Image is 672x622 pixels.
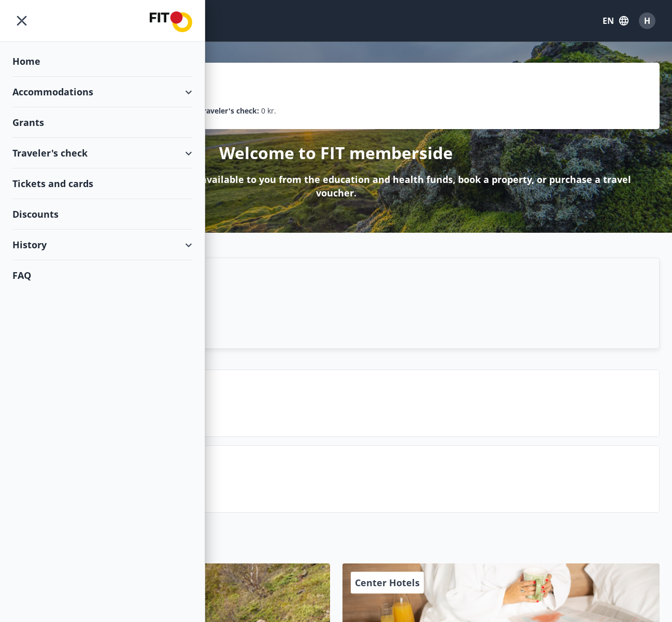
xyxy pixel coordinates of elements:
[12,46,192,77] div: Home
[12,230,192,260] div: History
[150,11,192,32] img: union_logo
[644,15,650,26] span: H
[12,107,192,138] div: Grants
[12,11,31,30] button: menu
[29,173,643,200] p: Here you can apply for the grants available to you from the education and health funds, book a pr...
[89,472,651,489] p: FAQ
[89,396,651,414] p: Next weekend
[219,142,453,164] p: Welcome to FIT memberside
[12,168,192,199] div: Tickets and cards
[261,105,276,117] span: 0 kr.
[199,105,259,117] p: Traveler's check :
[12,260,192,290] div: FAQ
[12,77,192,107] div: Accommodations
[635,8,660,33] button: H
[355,576,420,589] span: Center Hotels
[598,11,633,30] button: EN
[12,138,192,168] div: Traveler's check
[12,199,192,230] div: Discounts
